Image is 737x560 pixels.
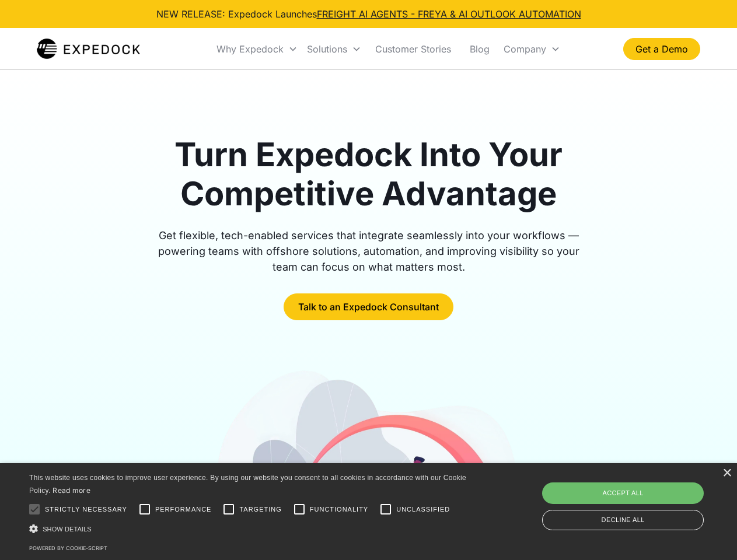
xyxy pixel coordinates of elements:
[317,8,581,20] a: FREIGHT AI AGENTS - FREYA & AI OUTLOOK AUTOMATION
[53,486,90,495] a: Read more
[29,545,107,551] a: Powered by cookie-script
[156,7,581,21] div: NEW RELEASE: Expedock Launches
[155,505,212,514] span: Performance
[43,526,92,533] span: Show details
[396,505,450,514] span: Unclassified
[145,135,593,213] h1: Turn Expedock Into Your Competitive Advantage
[37,37,140,61] img: Expedock Logo
[212,29,302,69] div: Why Expedock
[145,228,593,275] div: Get flexible, tech-enabled services that integrate seamlessly into your workflows — powering team...
[499,29,565,69] div: Company
[366,29,460,69] a: Customer Stories
[239,505,281,514] span: Targeting
[37,37,140,61] a: home
[302,29,366,69] div: Solutions
[623,38,700,60] a: Get a Demo
[216,43,284,55] div: Why Expedock
[310,505,368,514] span: Functionality
[504,43,546,55] div: Company
[460,29,499,69] a: Blog
[543,434,737,560] iframe: Chat Widget
[45,505,127,514] span: Strictly necessary
[307,43,347,55] div: Solutions
[29,474,466,495] span: This website uses cookies to improve user experience. By using our website you consent to all coo...
[284,293,453,320] a: Talk to an Expedock Consultant
[29,523,470,535] div: Show details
